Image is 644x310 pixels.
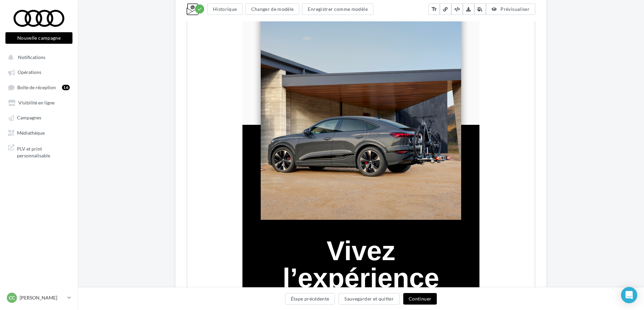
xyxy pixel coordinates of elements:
div: 16 [62,85,70,90]
button: text_fields [428,3,440,15]
button: Sauvegarder et quitter [339,293,400,305]
button: Étape précédente [285,293,335,305]
a: PLV et print personnalisable [4,141,74,161]
button: Changer de modèle [245,3,300,15]
a: Médiathèque [4,127,74,139]
button: Continuer [403,293,437,305]
div: Modifications enregistrées [195,4,204,14]
button: Enregistrer comme modèle [302,3,373,15]
span: Notifications [18,54,45,60]
i: text_fields [431,6,437,13]
span: Campagnes [17,115,41,121]
i: check [197,6,202,12]
button: Nouvelle campagne [5,32,72,44]
a: Cc [PERSON_NAME] [5,291,72,304]
p: [PERSON_NAME] [20,294,65,301]
span: Médiathèque [17,130,45,136]
a: Opérations [4,66,74,78]
span: Visibilité en ligne [18,100,55,105]
button: Historique [207,3,243,15]
span: PLV et print personnalisable [17,144,70,159]
span: Prévisualiser [500,6,530,12]
span: Boîte de réception [17,84,56,90]
b: En ce moment et jusqu’au 31 octobre chez votre Partenaire. [116,3,232,7]
div: Open Intercom Messenger [621,287,637,303]
span: Cc [9,294,15,301]
a: Campagnes [4,111,74,123]
a: Visibilité en ligne [4,96,74,109]
button: Prévisualiser [486,3,535,15]
img: Audi Service [55,19,292,37]
span: Opérations [18,70,41,75]
a: Boîte de réception16 [4,81,74,94]
a: cliquez-ici [200,8,217,12]
font: Pour voir une version en ligne de cet email, [131,8,217,12]
button: Notifications [4,51,71,63]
